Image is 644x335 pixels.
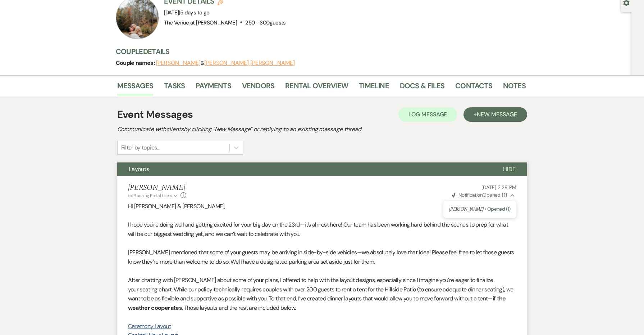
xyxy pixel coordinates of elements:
span: Notification [458,192,483,198]
span: [DATE] [164,9,210,16]
button: Hide [492,162,527,176]
a: Payments [196,80,231,96]
span: Log Message [408,111,447,118]
a: Rental Overview [285,80,348,96]
a: Contacts [455,80,492,96]
p: [PERSON_NAME] mentioned that some of your guests may be arriving in side-by-side vehicles—we abso... [128,248,516,266]
p: After chatting with [PERSON_NAME] about some of your plans, I offered to help with the layout des... [128,276,516,312]
span: Layouts [129,165,149,173]
p: [PERSON_NAME] • [449,205,511,213]
span: 5 days to go [180,9,209,16]
button: Layouts [117,162,492,176]
a: Ceremony Layout [128,322,171,330]
a: Vendors [242,80,274,96]
span: | [179,9,210,16]
h3: Couple Details [116,46,519,57]
span: The Venue at [PERSON_NAME] [164,19,237,26]
button: Log Message [398,107,457,122]
span: Hide [503,165,516,173]
div: Filter by topics... [121,143,160,152]
button: NotificationOpened (1) [451,191,516,199]
h5: [PERSON_NAME] [128,183,187,192]
a: Timeline [359,80,389,96]
a: Notes [503,80,526,96]
h1: Event Messages [117,107,193,122]
span: 250 - 300 guests [245,19,286,26]
p: I hope you're doing well and getting excited for your big day on the 23rd—it’s almost here! Our t... [128,220,516,238]
span: [DATE] 2:28 PM [481,184,516,191]
strong: if the weather cooperates [128,295,506,312]
a: Docs & Files [400,80,444,96]
span: Couple names: [116,59,156,67]
span: Opened (1) [487,206,511,212]
p: Hi [PERSON_NAME] & [PERSON_NAME], [128,202,516,211]
span: Opened [452,192,507,198]
a: Messages [117,80,154,96]
span: & [156,59,295,67]
strong: ( 1 ) [502,192,507,198]
button: [PERSON_NAME] [PERSON_NAME] [204,60,295,66]
button: to: Planning Portal Users [128,192,179,199]
h2: Communicate with clients by clicking "New Message" or replying to an existing message thread. [117,125,527,134]
button: [PERSON_NAME] [156,60,201,66]
button: +New Message [463,107,527,122]
span: to: Planning Portal Users [128,193,172,198]
span: New Message [477,111,517,118]
a: Tasks [164,80,185,96]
